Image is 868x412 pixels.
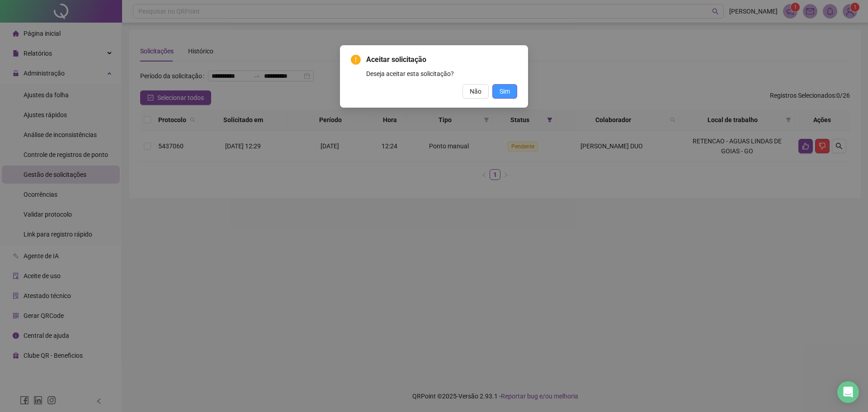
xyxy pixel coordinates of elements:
[500,86,510,96] span: Sim
[837,381,859,403] div: Open Intercom Messenger
[351,55,361,65] span: exclamation-circle
[366,54,517,65] span: Aceitar solicitação
[462,84,489,99] button: Não
[366,69,517,79] div: Deseja aceitar esta solicitação?
[492,84,517,99] button: Sim
[470,86,481,96] span: Não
